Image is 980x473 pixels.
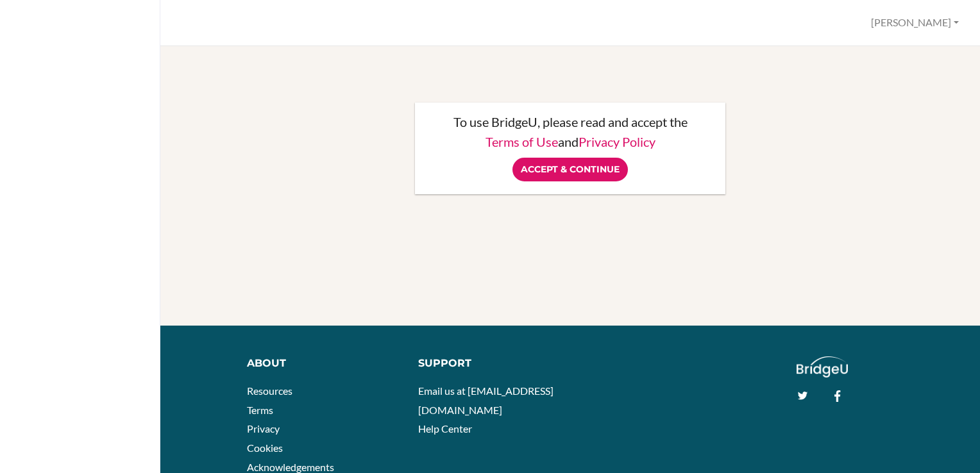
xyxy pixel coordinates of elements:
p: and [428,135,713,148]
a: Privacy Policy [579,134,655,149]
a: Email us at [EMAIL_ADDRESS][DOMAIN_NAME] [418,385,553,416]
p: To use BridgeU, please read and accept the [428,115,713,128]
a: Cookies [247,442,283,454]
a: Privacy [247,422,280,435]
img: logo_white@2x-f4f0deed5e89b7ecb1c2cc34c3e3d731f90f0f143d5ea2071677605dd97b5244.png [797,356,849,378]
a: Acknowledgements [247,461,334,473]
a: Terms of Use [486,134,558,149]
button: [PERSON_NAME] [865,11,965,35]
a: Resources [247,385,292,397]
a: Terms [247,404,273,416]
a: Help Center [418,422,472,435]
div: Support [418,356,561,371]
input: Accept & Continue [512,158,628,181]
div: About [247,356,399,371]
